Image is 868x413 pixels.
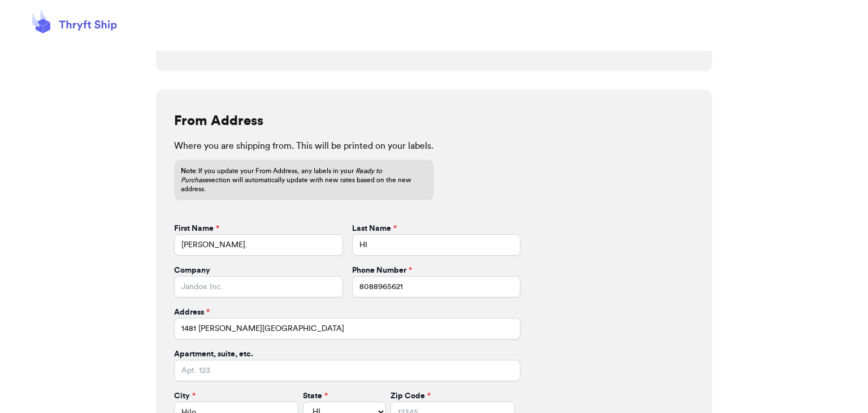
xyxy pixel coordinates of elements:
[174,390,196,402] label: City
[174,223,219,234] label: First Name
[390,390,431,402] label: Zip Code
[174,360,520,381] input: Apt. 123
[174,234,343,256] input: John
[352,234,521,256] input: Doe
[181,167,198,174] span: Note:
[174,265,210,276] label: Company
[174,276,343,298] input: Jandoe Inc.
[174,139,694,153] p: Where you are shipping from. This will be printed on your labels.
[352,223,397,234] label: Last Name
[352,265,412,276] label: Phone Number
[303,390,328,402] label: State
[174,349,253,360] label: Apartment, suite, etc.
[174,318,520,339] input: 1234 Main St.
[174,112,263,130] h2: From Address
[181,166,427,193] p: If you update your From Address, any labels in your section will automatically update with new ra...
[352,276,521,298] input: 1234567890
[174,307,210,318] label: Address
